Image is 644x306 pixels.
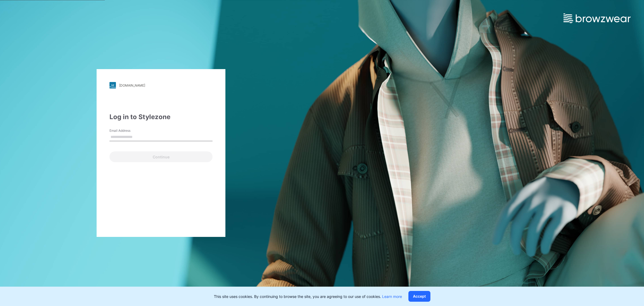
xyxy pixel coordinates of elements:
[119,83,145,87] div: [DOMAIN_NAME]
[109,82,116,88] img: stylezone-logo.562084cfcfab977791bfbf7441f1a819.svg
[563,13,631,23] img: browzwear-logo.e42bd6dac1945053ebaf764b6aa21510.svg
[408,291,430,302] button: Accept
[109,82,213,88] a: [DOMAIN_NAME]
[382,294,402,299] a: Learn more
[214,294,402,299] p: This site uses cookies. By continuing to browse the site, you are agreeing to our use of cookies.
[109,112,213,122] div: Log in to Stylezone
[109,128,147,133] label: Email Address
